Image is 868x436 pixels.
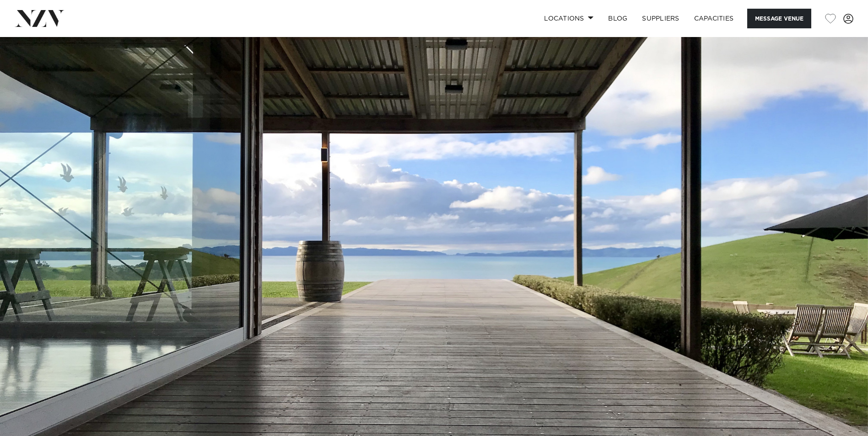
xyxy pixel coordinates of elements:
[687,9,741,28] a: Capacities
[15,10,65,27] img: nzv-logo.png
[635,9,686,28] a: SUPPLIERS
[747,9,811,28] button: Message Venue
[601,9,635,28] a: BLOG
[537,9,601,28] a: Locations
